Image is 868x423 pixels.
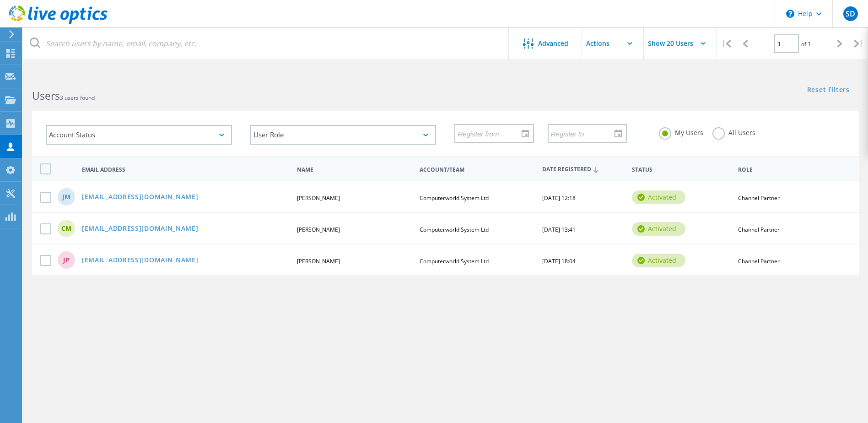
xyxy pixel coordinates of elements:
a: [EMAIL_ADDRESS][DOMAIN_NAME] [82,225,199,233]
a: Live Optics Dashboard [9,19,108,26]
span: Computerworld System Ltd [420,226,489,233]
span: Channel Partner [738,226,780,233]
svg: \n [786,10,794,18]
div: activated [632,190,685,204]
div: | [849,27,868,60]
span: Computerworld System Ltd [420,257,489,265]
span: of 1 [801,40,811,48]
span: Account/Team [420,167,534,173]
span: [PERSON_NAME] [297,194,340,202]
span: [PERSON_NAME] [297,257,340,265]
span: Channel Partner [738,257,780,265]
a: [EMAIL_ADDRESS][DOMAIN_NAME] [82,257,199,265]
span: [DATE] 18:04 [542,257,576,265]
span: Email Address [82,167,289,173]
input: Register from [455,125,526,142]
label: All Users [712,127,755,136]
span: Advanced [538,40,568,47]
b: Users [32,88,60,103]
a: [EMAIL_ADDRESS][DOMAIN_NAME] [82,194,199,201]
span: Role [738,167,845,173]
input: Search users by name, email, company, etc. [23,27,509,60]
span: 3 users found [60,94,95,102]
div: | [717,27,736,60]
span: Date Registered [542,167,624,173]
span: Name [297,167,412,173]
div: Account Status [46,125,232,145]
span: Channel Partner [738,194,780,202]
div: activated [632,254,685,267]
span: [PERSON_NAME] [297,226,340,233]
span: Status [632,167,730,173]
span: [DATE] 12:18 [542,194,576,202]
span: SD [846,10,855,17]
div: activated [632,222,685,236]
input: Register to [549,125,620,142]
span: CM [61,225,71,232]
label: My Users [659,127,703,136]
span: [DATE] 13:41 [542,226,576,233]
div: User Role [250,125,437,145]
a: Reset Filters [807,87,850,94]
span: Computerworld System Ltd [420,194,489,202]
span: JM [62,194,70,200]
span: JP [63,257,70,263]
